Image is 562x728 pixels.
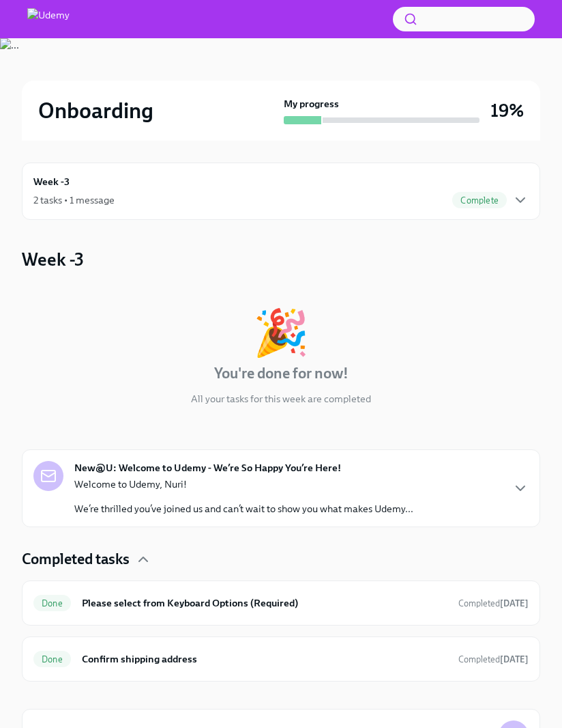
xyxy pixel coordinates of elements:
h6: Please select from Keyboard Options (Required) [82,596,447,611]
span: Completed [458,654,529,664]
div: Completed tasks [22,549,540,570]
h6: Week -3 [33,174,70,189]
span: Done [33,598,71,608]
p: We’re thrilled you’ve joined us and can’t wait to show you what makes Udemy... [74,502,413,516]
p: Welcome to Udemy, Nuri! [74,477,413,491]
div: 2 tasks • 1 message [33,193,115,207]
span: Complete [452,195,507,206]
h3: 19% [490,98,524,123]
img: Udemy [27,8,70,30]
h6: Confirm shipping address [82,652,447,667]
h4: Completed tasks [22,549,130,570]
span: September 8th, 2025 19:07 [458,653,529,666]
a: DoneConfirm shipping addressCompleted[DATE] [33,648,529,670]
span: Done [33,654,71,664]
h2: Onboarding [38,97,153,124]
strong: [DATE] [500,654,529,664]
strong: My progress [284,97,339,111]
h4: You're done for now! [214,363,349,384]
h3: Week -3 [22,247,84,272]
span: September 8th, 2025 19:06 [458,597,529,610]
strong: New@U: Welcome to Udemy - We’re So Happy You’re Here! [74,461,341,475]
p: All your tasks for this week are completed [191,392,371,406]
a: DonePlease select from Keyboard Options (Required)Completed[DATE] [33,592,529,614]
strong: [DATE] [500,598,529,608]
div: 🎉 [253,310,309,355]
span: Completed [458,598,529,608]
